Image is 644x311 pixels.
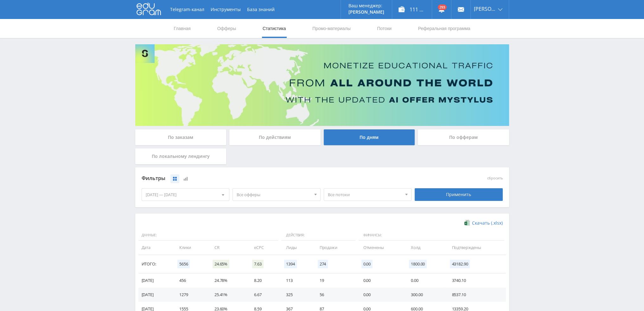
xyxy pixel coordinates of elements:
[487,176,503,180] button: сбросить
[409,260,427,268] span: 1800.00
[415,188,503,201] div: Применить
[405,288,445,302] td: 300.00
[262,19,287,38] a: Статистика
[313,273,357,288] td: 19
[280,288,313,302] td: 325
[142,189,229,201] div: [DATE] — [DATE]
[135,129,226,145] div: По заказам
[213,260,229,268] span: 24.65%
[280,273,313,288] td: 113
[208,240,248,255] td: CR
[173,273,208,288] td: 456
[248,288,280,302] td: 6.67
[464,220,470,226] img: xlsx
[357,288,405,302] td: 0.00
[313,240,357,255] td: Продажи
[405,273,445,288] td: 0.00
[142,174,412,183] div: Фильтры
[357,240,405,255] td: Отменены
[217,19,237,38] a: Офферы
[138,240,173,255] td: Дата
[348,9,384,15] p: [PERSON_NAME]
[445,240,506,255] td: Подтверждены
[138,273,173,288] td: [DATE]
[248,240,280,255] td: eCPC
[472,221,503,226] span: Скачать (.xlsx)
[312,19,351,38] a: Промо-материалы
[418,19,471,38] a: Реферальная программа
[237,189,311,201] span: Все офферы
[284,260,296,268] span: 1394
[348,3,384,8] p: Ваш менеджер:
[138,255,173,273] td: Итого:
[376,19,392,38] a: Потоки
[445,288,506,302] td: 8537.10
[135,44,509,126] img: Banner
[138,230,278,241] span: Данные:
[135,148,226,164] div: По локальному лендингу
[177,260,190,268] span: 5656
[248,273,280,288] td: 8.20
[357,273,405,288] td: 0.00
[445,273,506,288] td: 3740.10
[313,288,357,302] td: 56
[418,129,509,145] div: По офферам
[173,240,208,255] td: Клики
[138,288,173,302] td: [DATE]
[208,273,248,288] td: 24.78%
[405,240,445,255] td: Холд
[280,240,313,255] td: Лиды
[173,288,208,302] td: 1279
[361,260,373,268] span: 0.00
[359,230,504,241] span: Финансы:
[252,260,263,268] span: 7.63
[208,288,248,302] td: 25.41%
[173,19,191,38] a: Главная
[474,6,496,11] span: [PERSON_NAME]
[328,189,402,201] span: Все потоки
[318,260,328,268] span: 274
[324,129,415,145] div: По дням
[464,220,502,226] a: Скачать (.xlsx)
[450,260,470,268] span: 43182.90
[229,129,321,145] div: По действиям
[281,230,355,241] span: Действия:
